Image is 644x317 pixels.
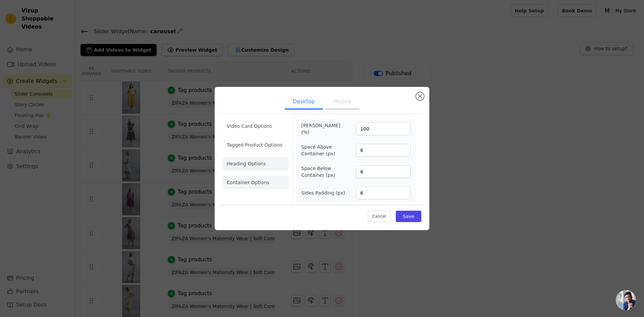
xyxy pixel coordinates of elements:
li: Tagged Product Options [223,138,289,152]
button: Cancel [368,211,390,222]
button: Close modal [416,92,424,100]
label: Sides Padding (px) [301,190,345,196]
label: Space Above Container (px) [301,144,338,157]
button: Mobile [326,95,359,110]
label: Space Below Container (px) [301,165,338,178]
li: Container Options [223,176,289,189]
li: Video Card Options [223,119,289,133]
label: [PERSON_NAME] (%) [301,122,338,136]
button: Desktop [285,95,323,110]
div: Open chat [616,290,636,310]
button: Save [396,211,421,222]
li: Heading Options [223,157,289,170]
